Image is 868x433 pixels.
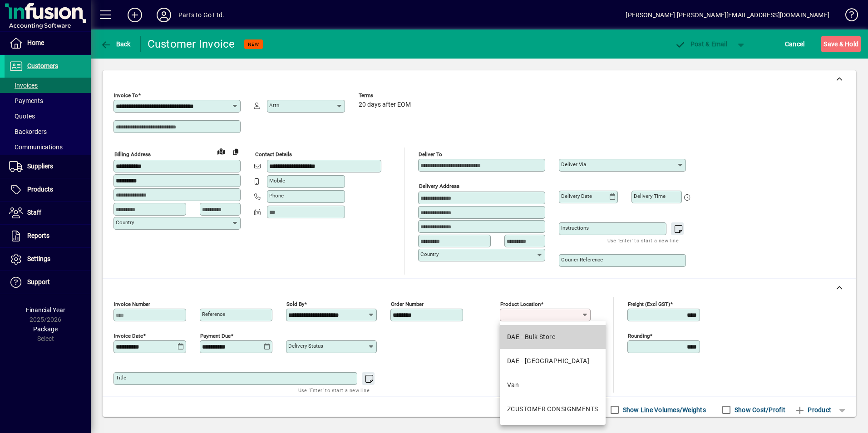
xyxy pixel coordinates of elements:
span: Cancel [785,37,805,51]
mat-option: DAE - Great Barrier Island [500,349,606,373]
span: S [824,40,827,48]
mat-label: Title [116,374,126,381]
span: Invoices [9,82,38,89]
a: Suppliers [5,155,91,178]
span: Settings [27,255,50,262]
span: ave & Hold [824,37,858,51]
a: Knowledge Base [838,2,857,31]
mat-label: Delivery status [288,343,323,349]
span: Reports [27,232,49,239]
mat-label: Instructions [561,225,589,231]
mat-label: Country [116,219,134,226]
mat-label: Order number [391,301,424,307]
a: View on map [214,144,228,158]
mat-label: Sold by [286,301,304,307]
span: 20 days after EOM [359,101,411,108]
span: Home [27,39,44,46]
div: Customer Invoice [148,37,235,51]
div: ZCUSTOMER CONSIGNMENTS [507,404,598,414]
mat-label: Freight (excl GST) [628,301,670,307]
span: Suppliers [27,162,53,170]
a: Products [5,178,91,201]
span: Support [27,278,50,285]
span: Backorders [9,128,47,135]
mat-hint: Use 'Enter' to start a new line [607,235,679,246]
mat-label: Invoice number [114,301,150,307]
button: Post & Email [670,36,732,52]
span: Products [27,186,53,193]
mat-label: Delivery date [561,193,592,199]
label: Show Cost/Profit [733,405,785,414]
span: Package [33,325,58,333]
button: Add [120,7,149,23]
mat-option: Van [500,373,606,397]
span: Communications [9,143,63,151]
mat-label: Attn [269,102,279,108]
button: Back [98,36,133,52]
span: Quotes [9,113,35,120]
button: Profile [149,7,178,23]
mat-option: DAE - Bulk Store [500,325,606,349]
mat-hint: Use 'Enter' to start a new line [298,385,370,395]
span: Back [100,40,131,48]
a: Quotes [5,108,91,124]
span: Financial Year [26,306,65,314]
div: Van [507,380,519,390]
a: Invoices [5,78,91,93]
a: Reports [5,225,91,247]
span: Product [794,403,831,417]
mat-label: Country [420,251,439,257]
mat-label: Product location [500,301,541,307]
mat-label: Reference [202,311,225,317]
mat-label: Rounding [628,333,650,339]
mat-label: Mobile [269,177,285,184]
a: Home [5,32,91,54]
span: Staff [27,209,41,216]
mat-label: Deliver To [419,151,442,157]
div: DAE - [GEOGRAPHIC_DATA] [507,356,589,366]
a: Payments [5,93,91,108]
a: Communications [5,139,91,155]
span: NEW [248,41,259,47]
span: Payments [9,97,43,104]
span: ost & Email [675,40,727,48]
mat-label: Invoice date [114,333,143,339]
button: Save & Hold [821,36,861,52]
app-page-header-button: Back [91,36,141,52]
button: Copy to Delivery address [228,144,243,159]
div: Parts to Go Ltd. [178,8,225,22]
a: Settings [5,248,91,271]
div: DAE - Bulk Store [507,332,555,342]
button: Product [790,402,836,418]
mat-option: ZCUSTOMER CONSIGNMENTS [500,397,606,421]
mat-label: Payment due [200,333,231,339]
mat-label: Deliver via [561,161,586,167]
a: Support [5,271,91,294]
a: Backorders [5,124,91,139]
span: P [690,40,695,48]
a: Staff [5,202,91,224]
mat-label: Phone [269,192,284,199]
span: Terms [359,93,413,98]
div: [PERSON_NAME] [PERSON_NAME][EMAIL_ADDRESS][DOMAIN_NAME] [626,8,829,22]
mat-label: Invoice To [114,92,138,98]
mat-label: Courier Reference [561,256,603,263]
label: Show Line Volumes/Weights [621,405,706,414]
mat-label: Delivery time [634,193,666,199]
button: Cancel [783,36,807,52]
span: Customers [27,62,58,69]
